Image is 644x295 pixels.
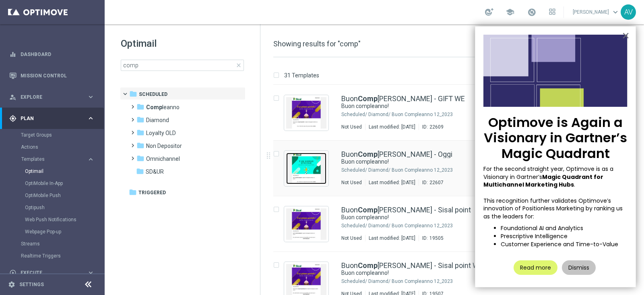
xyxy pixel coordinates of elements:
[146,168,164,175] span: SD&UR
[9,93,87,101] div: Explore
[21,238,104,250] div: Streams
[341,102,593,110] div: Buon compleanno!
[341,95,465,102] a: Buon[PERSON_NAME] - GIFT WE
[21,129,104,141] div: Target Groups
[121,60,244,71] input: Search Template
[358,150,378,158] b: Comp
[365,179,419,186] div: Last modified: [DATE]
[501,224,627,233] li: Foundational AI and Analytics
[341,158,593,166] div: Buon compleanno!
[9,51,17,58] i: equalizer
[622,29,630,42] button: Close
[368,278,593,285] div: Scheduled/Diamond/Buon Compleanno 12_2023
[21,95,87,100] span: Explore
[146,104,180,111] span: Compleanno
[341,269,575,277] a: Buon compleanno!
[25,192,84,199] a: OptiMobile Push
[21,132,84,138] a: Target Groups
[483,173,605,189] strong: Magic Quadrant for Multichannel Marketing Hubs
[341,235,362,241] div: Not Used
[146,129,176,137] span: Loyalty OLD
[483,115,627,161] p: Optimove is Again a Visionary in Gartner’s Magic Quadrant
[368,111,593,118] div: Scheduled/Diamond/Buon Compleanno 12_2023
[419,179,444,186] div: ID:
[21,116,87,121] span: Plan
[273,39,361,48] span: Showing results for "comp"
[146,104,162,110] b: Comp
[286,97,326,129] img: 22609.jpeg
[146,142,182,150] span: Non Depositor
[341,262,483,269] a: Buon[PERSON_NAME] - Sisal point WE
[341,151,452,158] a: Buon[PERSON_NAME] - Oggi
[341,269,593,277] div: Buon compleanno!
[136,167,144,175] i: folder
[429,235,444,241] div: 19505
[572,6,621,18] a: [PERSON_NAME]
[341,124,362,130] div: Not Used
[341,214,593,221] div: Buon compleanno!
[358,261,378,270] b: Comp
[358,206,378,214] b: Comp
[136,141,144,150] i: folder
[358,94,378,103] b: Comp
[21,65,95,86] a: Mission Control
[21,270,87,275] span: Execute
[87,114,95,122] i: keyboard_arrow_right
[21,141,104,153] div: Actions
[419,124,444,130] div: ID:
[87,269,95,276] i: keyboard_arrow_right
[506,8,514,17] span: school
[25,226,104,238] div: Webpage Pop-up
[146,155,180,162] span: Omnichannel
[562,260,596,275] button: Dismiss
[21,153,104,238] div: Templates
[8,281,15,288] i: settings
[365,235,419,241] div: Last modified: [DATE]
[87,156,95,163] i: keyboard_arrow_right
[25,202,104,214] div: Optipush
[9,115,17,122] i: gps_fixed
[265,85,642,141] div: Press SPACE to select this row.
[9,269,87,276] div: Execute
[265,196,642,252] div: Press SPACE to select this row.
[341,278,367,285] div: Scheduled/
[21,144,84,150] a: Actions
[136,103,144,111] i: folder
[501,233,627,241] li: Prescriptive Intelligence
[341,222,367,229] div: Scheduled/
[21,157,87,162] div: Templates
[9,115,87,122] div: Plan
[121,37,244,50] h1: Optimail
[87,93,95,101] i: keyboard_arrow_right
[574,181,575,189] span: .
[341,179,362,186] div: Not Used
[501,241,627,249] li: Customer Experience and Time-to-Value
[9,44,95,65] div: Dashboard
[611,8,620,17] span: keyboard_arrow_down
[25,177,104,189] div: OptiMobile In-App
[25,165,104,177] div: Optimail
[483,165,615,181] span: For the second straight year, Optimove is as a Visionary in Gartner’s
[25,180,84,187] a: OptiMobile In-App
[341,111,367,118] div: Scheduled/
[368,222,593,229] div: Scheduled/Diamond/Buon Compleanno 12_2023
[146,116,169,124] span: Diamond
[129,188,137,196] i: folder
[21,157,79,162] span: Templates
[365,124,419,130] div: Last modified: [DATE]
[368,167,593,173] div: Scheduled/Diamond/Buon Compleanno 12_2023
[19,282,44,287] a: Settings
[341,167,367,173] div: Scheduled/
[9,65,95,86] div: Mission Control
[136,116,144,124] i: folder
[21,250,104,262] div: Realtime Triggers
[265,141,642,196] div: Press SPACE to select this row.
[138,189,166,196] span: Triggered
[136,154,144,162] i: folder
[21,241,84,247] a: Streams
[341,158,575,166] a: Buon compleanno!
[129,90,137,98] i: folder
[341,206,471,214] a: Buon[PERSON_NAME] - Sisal point
[25,189,104,202] div: OptiMobile Push
[25,214,104,226] div: Web Push Notifications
